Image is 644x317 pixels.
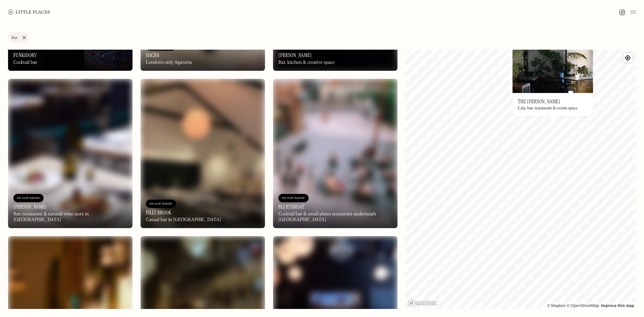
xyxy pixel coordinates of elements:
[17,195,40,202] div: On Our Radar
[11,36,18,40] div: Bar
[8,79,132,228] a: Elliot'sElliot'sOn Our Radar[PERSON_NAME]Bar, restaurant & natural wine store in [GEOGRAPHIC_DATA]
[13,52,37,58] h3: Funkidory
[278,204,305,210] h3: Bluethroat
[146,217,221,223] div: Casual bar in [GEOGRAPHIC_DATA]
[408,299,437,307] a: Mapbox homepage
[567,303,599,308] a: OpenStreetMap
[149,201,173,207] div: On Our Radar
[278,52,312,58] h3: [PERSON_NAME]
[13,211,127,223] div: Bar, restaurant & natural wine store in [GEOGRAPHIC_DATA]
[406,50,636,309] canvas: Map
[518,106,578,111] div: Cafe, bar, restaurant & events space
[513,46,593,116] a: The HackneyThe HackneyThe [PERSON_NAME]Cafe, bar, restaurant & events space
[141,79,265,228] img: Filly Brook
[273,79,397,228] a: BluethroatBluethroatOn Our RadarBluethroatCocktail bar & small plates restaurant underneath [GEOG...
[278,60,334,65] div: Bar, kitchen & creative space
[146,52,159,58] h3: Hacha
[8,79,132,228] img: Elliot's
[282,195,305,202] div: On Our Radar
[273,79,397,228] img: Bluethroat
[13,204,47,210] h3: [PERSON_NAME]
[8,32,29,43] a: Bar
[146,60,192,65] div: London's only Agaveria
[13,60,37,65] div: Cocktail bar
[278,211,392,223] div: Cocktail bar & small plates restaurant underneath [GEOGRAPHIC_DATA]
[518,98,560,105] h3: The [PERSON_NAME]
[141,79,265,228] a: Filly BrookFilly BrookOn Our RadarFilly BrookCasual bar in [GEOGRAPHIC_DATA]
[547,303,566,308] a: Mapbox
[623,53,633,63] button: Find my location
[146,209,171,216] h3: Filly Brook
[601,303,634,308] a: Improve this map
[513,46,593,93] img: The Hackney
